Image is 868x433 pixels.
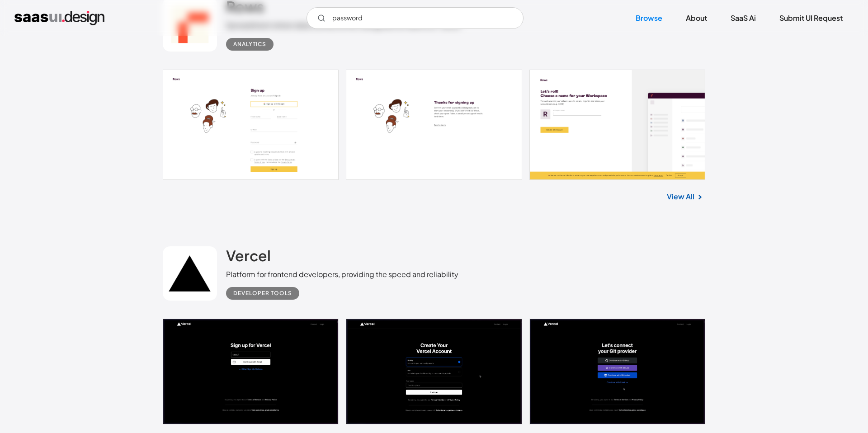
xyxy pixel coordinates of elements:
[675,8,718,28] a: About
[226,246,271,269] a: Vercel
[226,269,458,280] div: Platform for frontend developers, providing the speed and reliability
[226,246,271,264] h2: Vercel
[307,7,524,29] form: Email Form
[307,7,524,29] input: Search UI designs you're looking for...
[233,288,292,299] div: Developer tools
[720,8,767,28] a: SaaS Ai
[625,8,673,28] a: Browse
[14,11,104,25] a: home
[769,8,854,28] a: Submit UI Request
[667,191,694,202] a: View All
[233,39,266,50] div: Analytics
